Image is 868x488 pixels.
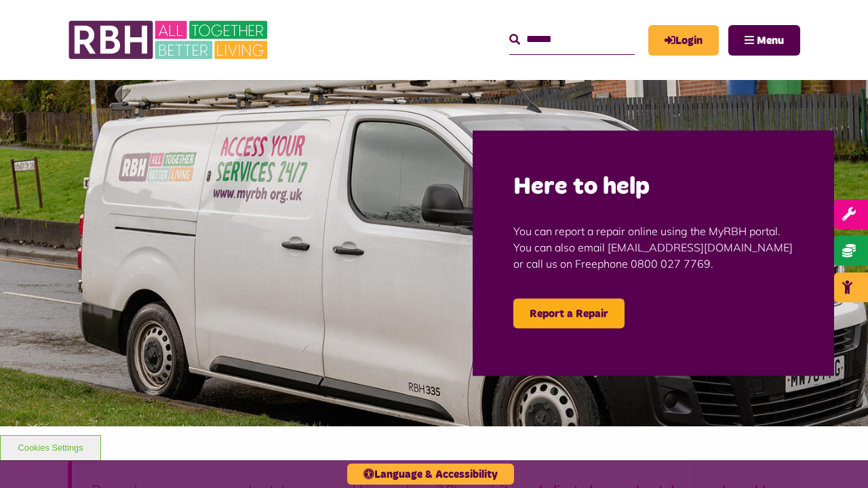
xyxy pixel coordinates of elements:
[513,171,793,203] h2: Here to help
[728,25,800,56] button: Navigation
[513,299,625,329] a: Report a Repair
[68,14,271,66] img: RBH
[757,35,784,46] span: Menu
[347,464,514,485] button: Language & Accessibility
[648,25,719,56] a: MyRBH
[513,203,793,292] p: You can report a repair online using the MyRBH portal. You can also email [EMAIL_ADDRESS][DOMAIN_...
